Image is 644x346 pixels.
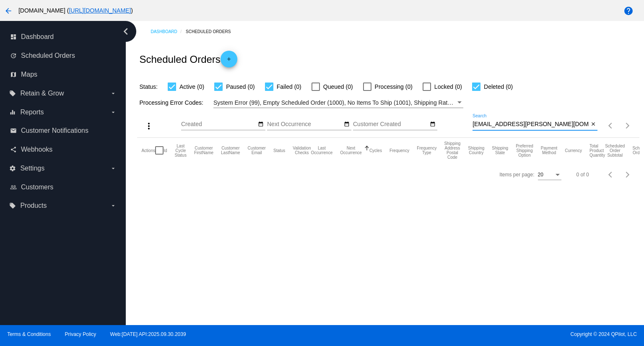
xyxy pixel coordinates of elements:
[10,124,117,137] a: email Customer Notifications
[186,25,238,38] a: Scheduled Orders
[10,127,17,134] i: email
[181,121,257,128] input: Created
[226,82,254,92] span: Paused (0)
[273,148,285,153] button: Change sorting for Status
[10,68,117,81] a: map Maps
[9,202,16,209] i: local_offer
[516,144,533,158] button: Change sorting for PreferredShippingOption
[21,33,54,41] span: Dashboard
[277,82,301,92] span: Failed (0)
[10,181,117,194] a: people_outline Customers
[175,144,187,158] button: Change sorting for LastProcessingCycleId
[10,143,117,156] a: share Webhooks
[20,165,44,172] span: Settings
[390,148,409,153] button: Change sorting for Frequency
[110,109,117,116] i: arrow_drop_down
[444,141,460,160] button: Change sorting for ShippingPostcode
[293,138,311,163] mat-header-cell: Validation Checks
[258,121,264,128] mat-icon: date_range
[110,165,117,172] i: arrow_drop_down
[589,138,605,163] mat-header-cell: Total Product Quantity
[602,117,619,134] button: Previous page
[139,99,203,106] span: Processing Error Codes:
[10,30,117,44] a: dashboard Dashboard
[344,121,350,128] mat-icon: date_range
[10,52,17,59] i: update
[20,202,47,209] span: Products
[492,146,508,155] button: Change sorting for ShippingState
[589,120,597,129] button: Clear
[473,121,589,128] input: Search
[541,146,557,155] button: Change sorting for PaymentMethod.Type
[565,148,582,153] button: Change sorting for CurrencyIso
[434,82,462,92] span: Locked (0)
[65,331,96,337] a: Privacy Policy
[164,148,167,153] button: Change sorting for Id
[144,121,154,131] mat-icon: more_vert
[484,82,513,92] span: Deleted (0)
[21,52,75,59] span: Scheduled Orders
[590,121,596,128] mat-icon: close
[605,144,625,158] button: Change sorting for Subtotal
[20,90,64,97] span: Retain & Grow
[267,121,343,128] input: Next Occurrence
[9,90,16,97] i: local_offer
[369,148,382,153] button: Change sorting for Cycles
[21,146,52,153] span: Webhooks
[468,146,484,155] button: Change sorting for ShippingCountry
[375,82,413,92] span: Processing (0)
[141,138,155,163] mat-header-cell: Actions
[353,121,428,128] input: Customer Created
[139,51,237,67] h2: Scheduled Orders
[10,34,17,40] i: dashboard
[323,82,353,92] span: Queued (0)
[21,183,53,191] span: Customers
[119,25,132,38] i: chevron_left
[623,6,634,16] mat-icon: help
[417,146,436,155] button: Change sorting for FrequencyType
[538,172,561,178] mat-select: Items per page:
[576,172,589,178] div: 0 of 0
[619,117,636,134] button: Next page
[224,56,234,66] mat-icon: add
[340,146,362,155] button: Change sorting for NextOccurrenceUtc
[18,7,133,14] span: [DOMAIN_NAME] ( )
[10,71,17,78] i: map
[179,82,204,92] span: Active (0)
[21,71,37,78] span: Maps
[194,146,213,155] button: Change sorting for CustomerFirstName
[7,331,51,337] a: Terms & Conditions
[139,83,158,90] span: Status:
[9,165,16,172] i: settings
[213,98,463,108] mat-select: Filter by Processing Error Codes
[602,166,619,183] button: Previous page
[3,6,13,16] mat-icon: arrow_back
[311,146,333,155] button: Change sorting for LastOccurrenceUtc
[499,172,534,178] div: Items per page:
[69,7,131,14] a: [URL][DOMAIN_NAME]
[538,172,543,178] span: 20
[10,184,17,191] i: people_outline
[110,202,117,209] i: arrow_drop_down
[329,331,637,337] span: Copyright © 2024 QPilot, LLC
[221,146,240,155] button: Change sorting for CustomerLastName
[21,127,88,134] span: Customer Notifications
[20,108,44,116] span: Reports
[110,90,117,97] i: arrow_drop_down
[430,121,436,128] mat-icon: date_range
[110,331,186,337] a: Web:[DATE] API:2025.09.30.2039
[10,49,117,62] a: update Scheduled Orders
[10,146,17,153] i: share
[9,109,16,116] i: equalizer
[619,166,636,183] button: Next page
[248,146,266,155] button: Change sorting for CustomerEmail
[151,25,186,38] a: Dashboard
